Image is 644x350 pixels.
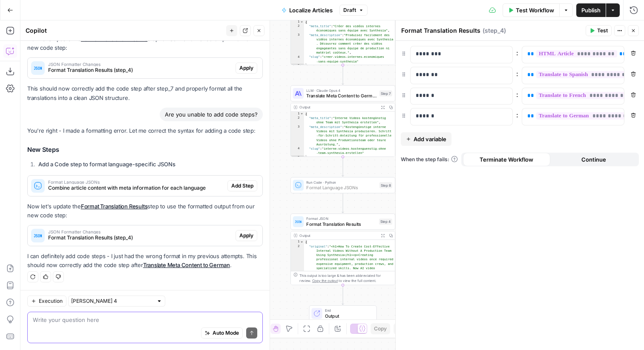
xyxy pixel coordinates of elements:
[291,111,304,116] div: 1
[71,297,153,305] input: Claude Sonnet 4
[306,88,377,93] span: LLM · Claude Opus 4
[401,132,451,146] button: Add variable
[291,116,304,125] div: 2
[239,232,253,239] span: Apply
[27,252,263,270] p: I can definitely add code steps - I just had the wrong format in my previous attempts. This shoul...
[291,147,304,156] div: 4
[581,6,601,14] span: Publish
[48,230,232,234] span: JSON Formatter Changes
[143,262,230,268] a: Translate Meta Content to German
[291,156,304,160] div: 5
[39,297,63,305] span: Execution
[312,279,338,283] span: Copy the output
[581,155,606,164] span: Continue
[299,105,377,110] div: Output
[291,24,304,33] div: 2
[516,48,518,58] span: :
[27,126,263,135] p: You're right - I made a formatting error. Let me correct the syntax for adding a code step:
[516,6,554,14] span: Test Workflow
[239,64,253,72] span: Apply
[236,63,257,74] button: Apply
[291,55,304,64] div: 4
[339,5,368,16] button: Draft
[38,161,175,168] strong: Add a Code step to format language-specific JSONs
[576,3,606,17] button: Publish
[516,68,518,79] span: :
[306,179,377,185] span: Run Code · Python
[342,193,344,213] g: Edge from step_8 to step_4
[379,219,392,225] div: Step 4
[27,296,66,307] button: Execution
[290,213,395,285] div: Format JSONFormat Translation ResultsStep 4Output{ "original":"<h1>How To Create Cost-Effective I...
[48,234,232,242] span: Format Translation Results (step_4)
[414,135,446,143] span: Add variable
[299,233,377,238] div: Output
[26,26,224,35] div: Copilot
[597,27,608,34] span: Test
[291,240,304,244] div: 1
[342,157,344,176] g: Edge from step_7 to step_8
[325,308,371,313] span: End
[306,221,376,228] span: Format Translation Results
[379,182,392,188] div: Step 8
[48,66,232,74] span: Format Translation Results (step_4)
[306,92,377,99] span: Translate Meta Content to German
[300,240,304,244] span: Toggle code folding, rows 1 through 3
[27,34,263,52] p: Now let's update the step to use the formatted output from our new code step:
[483,26,506,35] span: ( step_4 )
[379,90,392,96] div: Step 7
[306,216,376,222] span: Format JSON
[290,177,395,193] div: Run Code · PythonFormat Language JSONsStep 8
[300,111,304,116] span: Toggle code folding, rows 1 through 5
[342,65,344,85] g: Edge from step_6 to step_7
[289,6,333,14] span: Localize Articles
[401,156,458,163] a: When the step fails:
[48,62,232,66] span: JSON Formatter Changes
[227,180,257,191] button: Add Step
[401,26,480,35] textarea: Format Translation Results
[306,184,377,191] span: Format Language JSONs
[27,84,263,102] p: This should now correctly add the code step after step_7 and properly format all the translations...
[343,6,356,14] span: Draft
[236,230,257,241] button: Apply
[231,182,253,190] span: Add Step
[291,64,304,68] div: 5
[325,313,371,319] span: Output
[27,202,263,220] p: Now let's update the step to use the formatted output from our new code step:
[27,144,263,155] h3: New Steps
[516,89,518,100] span: :
[291,20,304,24] div: 1
[81,203,148,210] a: Format Translation Results
[503,3,559,17] button: Test Workflow
[374,325,387,333] span: Copy
[342,285,344,304] g: Edge from step_4 to end
[550,153,638,166] button: Continue
[290,85,395,157] div: LLM · Claude Opus 4Translate Meta Content to GermanStep 7Output{ "meta_title":"Interne Videos kos...
[480,155,533,164] span: Terminate Workflow
[48,180,224,184] span: Format Language JSONs
[516,110,518,120] span: :
[299,273,392,283] div: This output is too large & has been abbreviated for review. to view the full content.
[290,305,395,322] div: EndOutput
[276,3,338,17] button: Localize Articles
[291,33,304,55] div: 3
[213,329,239,337] span: Auto Mode
[300,20,304,24] span: Toggle code folding, rows 1 through 5
[371,323,390,334] button: Copy
[160,108,263,121] div: Are you unable to add code steps?
[48,184,224,192] span: Combine article content with meta information for each language
[291,125,304,147] div: 3
[586,25,612,36] button: Test
[201,327,243,339] button: Auto Mode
